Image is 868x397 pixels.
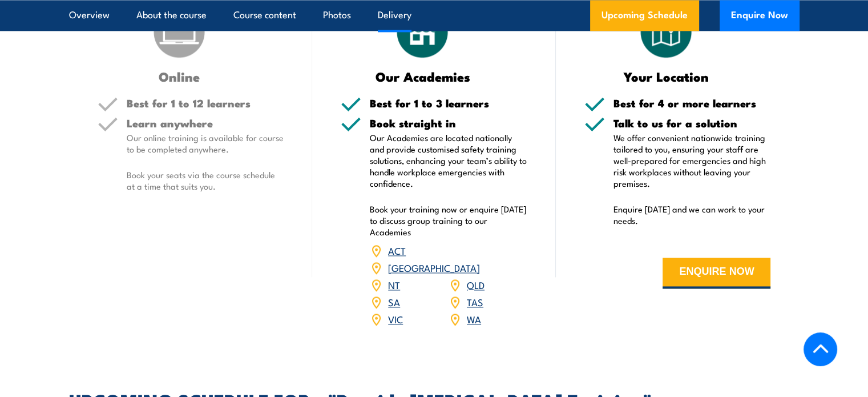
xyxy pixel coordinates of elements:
a: TAS [467,295,483,308]
h5: Learn anywhere [127,118,284,129]
p: Our Academies are located nationally and provide customised safety training solutions, enhancing ... [370,132,527,189]
a: WA [467,312,481,326]
h5: Best for 4 or more learners [613,98,771,109]
a: NT [388,278,400,291]
p: Book your training now or enquire [DATE] to discuss group training to our Academies [370,203,527,238]
h5: Best for 1 to 12 learners [127,98,284,109]
h5: Talk to us for a solution [613,118,771,129]
a: VIC [388,312,403,326]
a: QLD [467,278,485,291]
h3: Our Academies [341,70,504,83]
button: ENQUIRE NOW [663,258,770,288]
p: We offer convenient nationwide training tailored to you, ensuring your staff are well-prepared fo... [613,132,771,189]
a: [GEOGRAPHIC_DATA] [388,260,480,274]
h3: Online [98,70,261,83]
h3: Your Location [584,70,748,83]
a: SA [388,295,400,308]
p: Our online training is available for course to be completed anywhere. [127,132,284,155]
h5: Book straight in [370,118,527,129]
a: ACT [388,243,406,257]
p: Enquire [DATE] and we can work to your needs. [613,203,771,226]
h5: Best for 1 to 3 learners [370,98,527,109]
p: Book your seats via the course schedule at a time that suits you. [127,169,284,192]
